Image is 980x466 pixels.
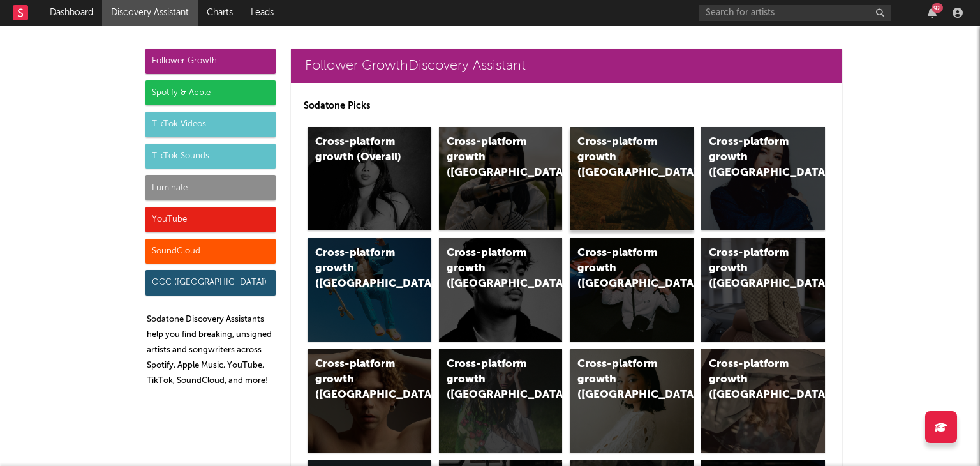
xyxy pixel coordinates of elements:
div: TikTok Sounds [145,144,276,169]
div: Cross-platform growth ([GEOGRAPHIC_DATA]) [447,357,533,403]
div: Cross-platform growth ([GEOGRAPHIC_DATA]) [709,246,796,292]
a: Cross-platform growth ([GEOGRAPHIC_DATA]) [570,349,694,453]
a: Cross-platform growth ([GEOGRAPHIC_DATA]) [308,349,431,453]
a: Cross-platform growth (Overall) [308,127,431,230]
div: Cross-platform growth ([GEOGRAPHIC_DATA]) [709,357,796,403]
div: SoundCloud [145,239,276,264]
div: Cross-platform growth ([GEOGRAPHIC_DATA]) [315,246,402,292]
a: Cross-platform growth ([GEOGRAPHIC_DATA]) [439,127,563,230]
a: Cross-platform growth ([GEOGRAPHIC_DATA]) [701,127,825,230]
div: Cross-platform growth ([GEOGRAPHIC_DATA]/GSA) [577,246,664,292]
div: Cross-platform growth ([GEOGRAPHIC_DATA]) [577,135,664,181]
a: Cross-platform growth ([GEOGRAPHIC_DATA]/GSA) [570,238,694,342]
p: Sodatone Picks [304,98,829,114]
div: Cross-platform growth ([GEOGRAPHIC_DATA]) [709,135,796,181]
button: 92 [928,8,937,18]
div: Cross-platform growth (Overall) [315,135,402,165]
a: Cross-platform growth ([GEOGRAPHIC_DATA]) [701,238,825,342]
div: Cross-platform growth ([GEOGRAPHIC_DATA]) [447,135,533,181]
a: Follower GrowthDiscovery Assistant [291,49,842,83]
a: Cross-platform growth ([GEOGRAPHIC_DATA]) [701,349,825,453]
div: Spotify & Apple [145,80,276,106]
div: OCC ([GEOGRAPHIC_DATA]) [145,270,276,296]
input: Search for artists [699,5,891,21]
div: 92 [932,3,943,13]
div: YouTube [145,207,276,232]
div: Cross-platform growth ([GEOGRAPHIC_DATA]) [447,246,533,292]
a: Cross-platform growth ([GEOGRAPHIC_DATA]) [439,349,563,453]
p: Sodatone Discovery Assistants help you find breaking, unsigned artists and songwriters across Spo... [147,312,276,389]
a: Cross-platform growth ([GEOGRAPHIC_DATA]) [439,238,563,342]
div: Cross-platform growth ([GEOGRAPHIC_DATA]) [577,357,664,403]
div: Follower Growth [145,49,276,74]
div: TikTok Videos [145,112,276,137]
a: Cross-platform growth ([GEOGRAPHIC_DATA]) [308,238,431,342]
div: Luminate [145,175,276,200]
div: Cross-platform growth ([GEOGRAPHIC_DATA]) [315,357,402,403]
a: Cross-platform growth ([GEOGRAPHIC_DATA]) [570,127,694,230]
